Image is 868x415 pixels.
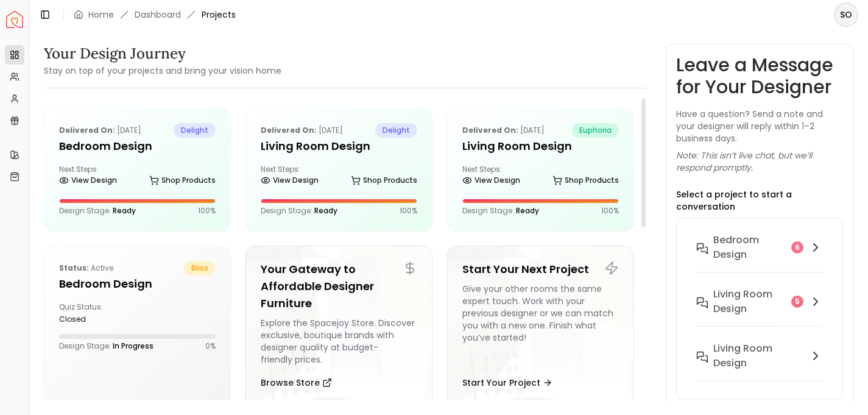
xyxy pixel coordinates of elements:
h5: Living Room Design [462,138,619,155]
span: delight [375,123,417,138]
p: [DATE] [462,123,545,138]
div: Next Steps: [59,165,216,189]
h5: Your Gateway to Affordable Designer Furniture [261,261,417,312]
a: Your Gateway to Affordable Designer FurnitureExplore the Spacejoy Store. Discover exclusive, bout... [245,246,432,410]
a: View Design [59,172,117,189]
p: Design Stage: [59,206,136,216]
p: 100 % [198,206,216,216]
h5: Bedroom design [59,138,216,155]
b: Delivered on: [462,125,518,135]
p: Have a question? Send a note and your designer will reply within 1–2 business days. [676,108,843,144]
h6: Living Room Design [713,341,803,371]
div: Explore the Spacejoy Store. Discover exclusive, boutique brands with designer quality at budget-f... [261,317,417,366]
a: View Design [462,172,520,189]
button: Bedroom design6 [686,228,833,282]
div: Next Steps: [261,165,417,189]
img: Spacejoy Logo [6,11,23,28]
button: Start Your Project [462,371,552,395]
a: Home [88,9,114,21]
button: Browse Store [261,371,332,395]
h5: Living Room design [261,138,417,155]
button: Living Room Design [686,336,833,391]
p: [DATE] [261,123,343,138]
p: Design Stage: [59,341,153,351]
span: euphoria [572,123,619,138]
span: delight [174,123,216,138]
p: Note: This isn’t live chat, but we’ll respond promptly. [676,149,843,174]
div: 5 [791,296,803,308]
a: View Design [261,172,319,189]
p: 0 % [205,341,216,351]
a: Shop Products [149,172,216,189]
span: Ready [113,205,136,216]
span: SO [835,4,857,26]
a: Shop Products [552,172,619,189]
h6: Bedroom design [713,233,786,262]
div: 6 [791,241,803,254]
small: Stay on top of your projects and bring your vision home [44,65,281,77]
p: 100 % [601,206,619,216]
h3: Your Design Journey [44,44,281,63]
span: Ready [314,205,337,216]
p: Select a project to start a conversation [676,188,843,213]
h5: Start Your Next Project [462,261,619,278]
a: Dashboard [135,9,181,21]
p: [DATE] [59,123,141,138]
span: Ready [516,205,539,216]
span: bliss [184,261,216,275]
button: SO [834,2,858,27]
a: Spacejoy [6,11,23,28]
span: Projects [202,9,236,21]
button: Living Room design5 [686,282,833,336]
nav: breadcrumb [74,9,236,21]
h3: Leave a Message for Your Designer [676,54,843,98]
b: Delivered on: [59,125,115,135]
a: Shop Products [351,172,417,189]
span: In Progress [113,341,153,351]
p: Design Stage: [261,206,337,216]
div: Next Steps: [462,165,619,189]
div: Give your other rooms the same expert touch. Work with your previous designer or we can match you... [462,283,619,366]
p: 100 % [400,206,417,216]
p: Design Stage: [462,206,539,216]
h6: Living Room design [713,287,786,316]
h5: Bedroom Design [59,275,216,293]
b: Delivered on: [261,125,317,135]
div: Quiz Status: [59,302,132,324]
b: Status: [59,263,89,273]
p: active [59,261,113,275]
a: Start Your Next ProjectGive your other rooms the same expert touch. Work with your previous desig... [447,246,634,410]
div: closed [59,314,132,324]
